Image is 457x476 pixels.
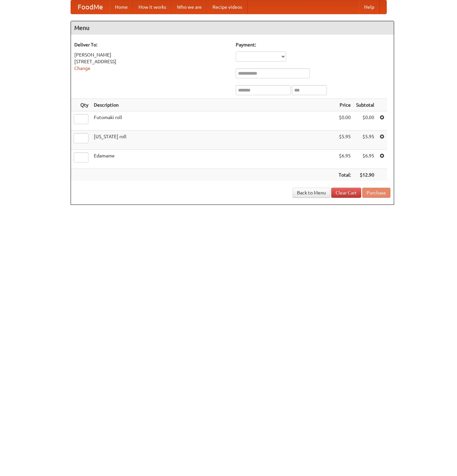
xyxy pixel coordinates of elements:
[353,131,377,150] td: $5.95
[207,0,247,14] a: Recipe videos
[172,0,207,14] a: Who we are
[91,150,336,169] td: Edamame
[336,111,353,131] td: $0.00
[110,0,133,14] a: Home
[74,58,229,65] div: [STREET_ADDRESS]
[353,169,377,181] th: $12.90
[353,111,377,131] td: $0.00
[91,111,336,131] td: Futomaki roll
[74,66,90,71] a: Change
[74,51,229,58] div: [PERSON_NAME]
[133,0,172,14] a: How it works
[236,41,390,48] h5: Payment:
[91,99,336,111] th: Description
[331,188,361,198] a: Clear Cart
[71,0,110,14] a: FoodMe
[353,150,377,169] td: $6.95
[74,41,229,48] h5: Deliver To:
[362,188,390,198] button: Purchase
[353,99,377,111] th: Subtotal
[293,188,330,198] a: Back to Menu
[336,150,353,169] td: $6.95
[336,99,353,111] th: Price
[71,21,394,35] h4: Menu
[336,131,353,150] td: $5.95
[336,169,353,181] th: Total:
[71,99,91,111] th: Qty
[91,131,336,150] td: [US_STATE] roll
[359,0,380,14] a: Help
